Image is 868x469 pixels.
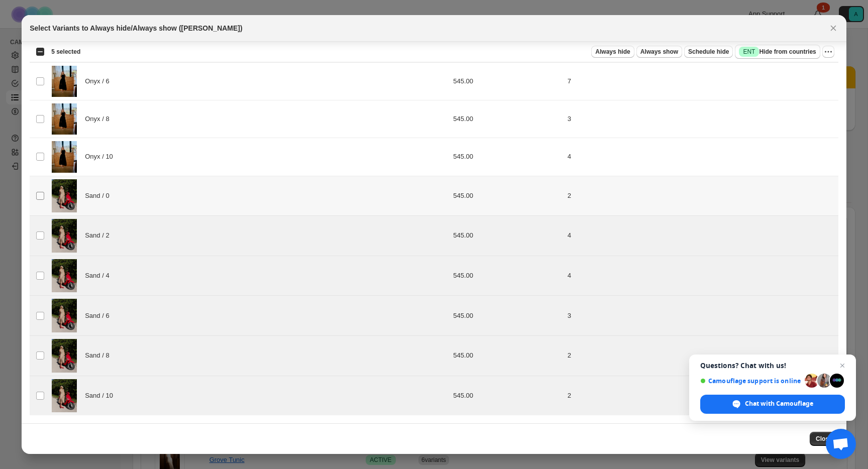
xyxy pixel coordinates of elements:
[52,179,77,213] img: IMG_7811.jpg
[826,429,856,459] a: Open chat
[700,377,801,385] span: Camouflage support is online
[52,339,77,373] img: IMG_7811.jpg
[684,46,733,58] button: Schedule hide
[85,350,115,361] span: Sand / 8
[85,152,118,162] span: Onyx / 10
[810,432,838,446] button: Close
[52,259,77,293] img: IMG_7811.jpg
[450,336,564,376] td: 545.00
[565,336,838,376] td: 2
[85,391,119,401] span: Sand / 10
[743,48,755,56] span: ENT
[52,299,77,332] img: IMG_7811.jpg
[640,48,678,56] span: Always show
[450,216,564,256] td: 545.00
[565,296,838,336] td: 3
[700,362,845,370] span: Questions? Chat with us!
[745,399,813,408] span: Chat with Camouflage
[450,296,564,336] td: 545.00
[595,48,630,56] span: Always hide
[450,100,564,138] td: 545.00
[30,23,242,33] h2: Select Variants to Always hide/Always show ([PERSON_NAME])
[636,46,682,58] button: Always show
[52,66,77,97] img: IMG_5849.jpg
[591,46,634,58] button: Always hide
[565,63,838,100] td: 7
[51,48,80,56] span: 5 selected
[85,271,115,281] span: Sand / 4
[450,376,564,415] td: 545.00
[450,63,564,100] td: 545.00
[822,46,834,58] button: More actions
[700,395,845,414] span: Chat with Camouflage
[52,103,77,135] img: IMG_5849.jpg
[565,138,838,176] td: 4
[85,114,115,124] span: Onyx / 8
[816,435,832,443] span: Close
[52,379,77,413] img: IMG_7811.jpg
[565,256,838,296] td: 4
[450,256,564,296] td: 545.00
[52,141,77,172] img: IMG_5849.jpg
[52,219,77,253] img: IMG_7811.jpg
[735,45,820,59] button: SuccessENTHide from countries
[826,21,840,35] button: Close
[565,100,838,138] td: 3
[565,216,838,256] td: 4
[85,191,115,201] span: Sand / 0
[450,176,564,216] td: 545.00
[739,47,816,57] span: Hide from countries
[565,176,838,216] td: 2
[85,230,115,241] span: Sand / 2
[688,48,729,56] span: Schedule hide
[85,311,115,321] span: Sand / 6
[450,138,564,176] td: 545.00
[565,376,838,415] td: 2
[85,76,115,86] span: Onyx / 6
